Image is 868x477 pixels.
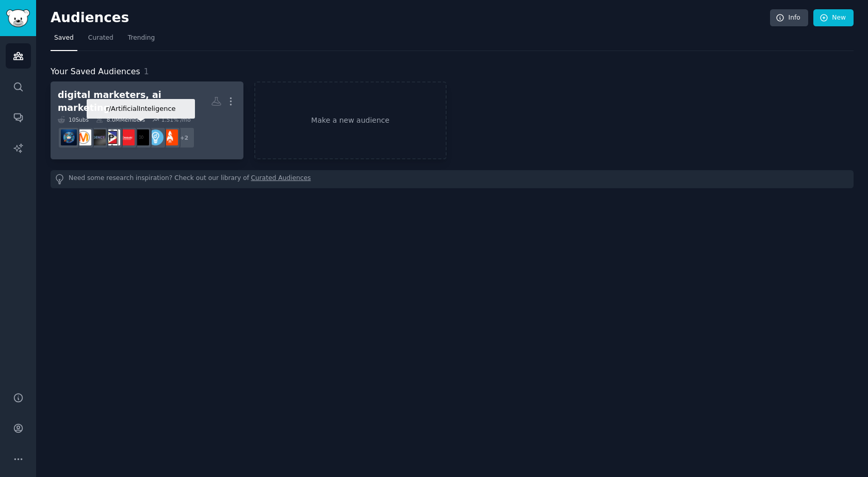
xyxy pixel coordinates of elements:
[51,81,243,159] a: digital marketers, ai marketing10Subs8.0MMembers1.51% /mor/ArtificialInteligence+2StartUpIndiaEnt...
[6,9,30,27] img: GummySearch logo
[61,129,77,145] img: digital_marketing
[75,129,91,145] img: AskMarketing
[90,129,106,145] img: agency
[104,129,120,145] img: buhaydigital
[813,9,854,27] a: New
[51,170,854,188] div: Need some research inspiration? Check out our library of
[51,30,77,51] a: Saved
[85,30,117,51] a: Curated
[88,34,113,43] span: Curated
[161,116,191,123] div: 1.51 % /mo
[96,116,145,123] div: 8.0M Members
[119,129,135,145] img: AI_Marketing_Strategy
[162,129,178,145] img: StartUpIndia
[58,116,89,123] div: 10 Sub s
[770,9,808,27] a: Info
[173,127,195,149] div: + 2
[148,129,163,145] img: Entrepreneur
[251,174,311,185] a: Curated Audiences
[54,34,74,43] span: Saved
[124,30,158,51] a: Trending
[254,81,447,159] a: Make a new audience
[128,34,155,43] span: Trending
[58,89,211,114] div: digital marketers, ai marketing
[51,10,770,26] h2: Audiences
[133,129,149,145] img: ArtificialInteligence
[144,67,149,76] span: 1
[51,65,140,78] span: Your Saved Audiences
